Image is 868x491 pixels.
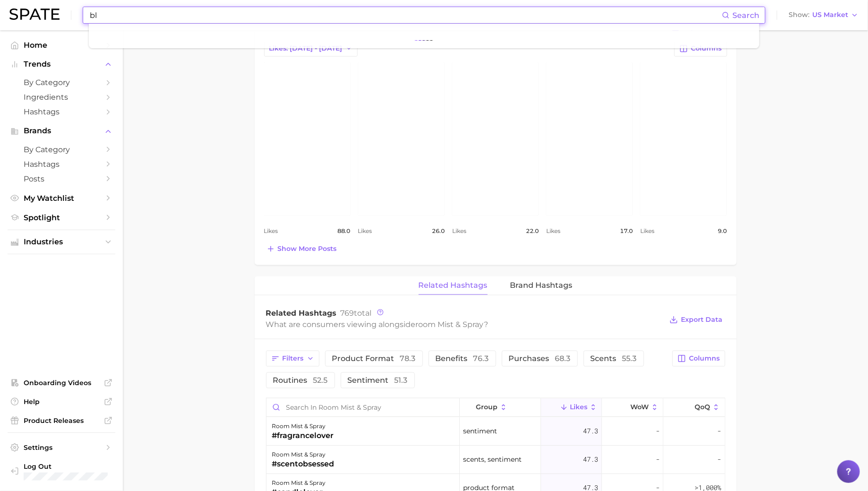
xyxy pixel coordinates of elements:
[640,225,654,237] span: Likes
[24,379,99,387] span: Onboarding Videos
[789,12,809,17] span: Show
[667,313,725,327] button: Export Data
[89,7,722,23] input: Search here for a brand, industry, or ingredient
[266,417,725,446] button: room mist & spray#fragranceloverSentiment47.3--
[786,9,861,21] button: ShowUS Market
[8,142,115,157] a: by Category
[272,430,334,441] div: #fragrancelover
[583,454,598,465] span: 47.3
[313,376,328,385] span: 52.5
[622,354,637,363] span: 55.3
[24,127,99,135] span: Brands
[8,459,115,484] a: Log out. Currently logged in with e-mail mathilde@spate.nyc.
[272,449,335,460] div: room mist & spray
[695,403,710,411] span: QoQ
[348,377,408,384] span: Sentiment
[24,194,99,203] span: My Watchlist
[273,377,328,384] span: Routines
[555,354,571,363] span: 68.3
[510,281,573,290] span: Brand Hashtags
[656,454,660,465] span: -
[436,355,489,362] span: Benefits
[672,351,725,367] button: Columns
[400,354,416,363] span: 78.3
[24,397,99,406] span: Help
[9,9,60,20] img: SPATE
[718,425,722,437] span: -
[266,351,319,367] button: Filters
[24,443,99,452] span: Settings
[463,454,522,465] span: Scents, Sentiment
[272,458,335,470] div: #scentobsessed
[24,60,99,69] span: Trends
[266,446,725,474] button: room mist & spray#scentobsessedScents, Sentiment47.3--
[8,157,115,172] a: Hashtags
[24,416,99,425] span: Product Releases
[264,225,278,237] span: Likes
[432,225,445,237] span: 26.0
[732,11,759,20] span: Search
[24,238,99,246] span: Industries
[283,354,304,362] span: Filters
[681,316,723,324] span: Export Data
[452,225,466,237] span: Likes
[266,398,460,416] input: Search in room mist & spray
[24,78,99,87] span: by Category
[8,413,115,428] a: Product Releases
[358,225,372,237] span: Likes
[264,41,358,57] button: Likes: [DATE] - [DATE]
[419,281,488,290] span: Related Hashtags
[24,41,99,50] span: Home
[541,398,602,417] button: Likes
[24,145,99,154] span: by Category
[8,38,115,52] a: Home
[272,421,334,432] div: room mist & spray
[8,191,115,206] a: My Watchlist
[476,403,498,411] span: group
[416,320,484,329] span: room mist & spray
[718,454,722,465] span: -
[269,44,343,52] span: Likes: [DATE] - [DATE]
[8,75,115,90] a: by Category
[24,213,99,222] span: Spotlight
[656,425,660,437] span: -
[463,425,497,437] span: Sentiment
[338,225,351,237] span: 88.0
[264,242,339,256] button: Show more posts
[8,57,115,71] button: Trends
[674,41,727,57] button: Columns
[278,245,337,253] span: Show more posts
[8,172,115,186] a: Posts
[24,160,99,169] span: Hashtags
[24,462,108,471] span: Log Out
[341,309,354,318] span: 769
[8,395,115,409] a: Help
[546,225,560,237] span: Likes
[332,355,416,362] span: Product format
[272,477,326,489] div: room mist & spray
[583,425,598,437] span: 47.3
[591,355,637,362] span: Scents
[812,12,848,17] span: US Market
[24,93,99,102] span: Ingredients
[266,309,337,318] span: Related Hashtags
[689,354,720,362] span: Columns
[630,403,649,411] span: WoW
[718,225,727,237] span: 9.0
[8,90,115,104] a: Ingredients
[526,225,539,237] span: 22.0
[24,107,99,116] span: Hashtags
[8,376,115,390] a: Onboarding Videos
[663,398,724,417] button: QoQ
[691,44,722,52] span: Columns
[341,309,372,318] span: total
[473,354,489,363] span: 76.3
[620,225,633,237] span: 17.0
[24,174,99,183] span: Posts
[8,104,115,119] a: Hashtags
[509,355,571,362] span: Purchases
[570,403,587,411] span: Likes
[395,376,408,385] span: 51.3
[460,398,541,417] button: group
[266,318,663,331] div: What are consumers viewing alongside ?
